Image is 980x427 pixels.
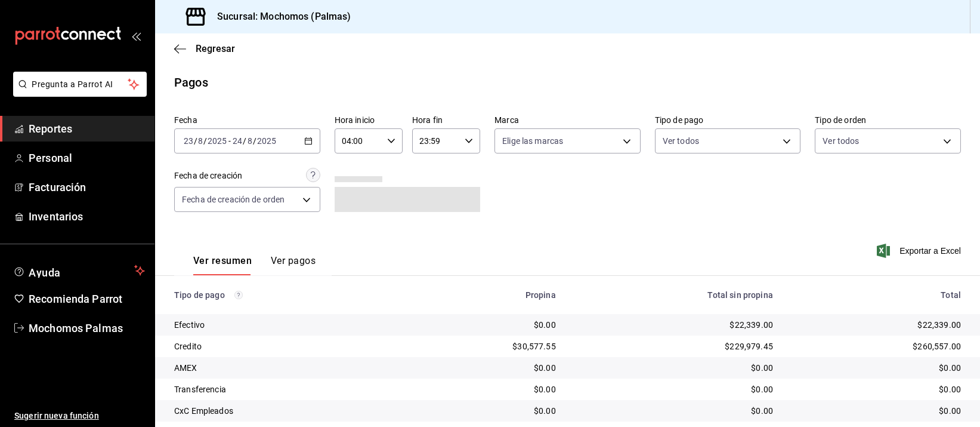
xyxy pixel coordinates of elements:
[208,10,351,24] h3: Sucursal: Mochomos (Palmas)
[174,290,395,300] div: Tipo de pago
[792,383,961,395] div: $0.00
[247,136,253,146] input: --
[8,87,147,99] a: Pregunta a Parrot AI
[575,340,773,352] div: $229,979.45
[575,319,773,331] div: $22,339.00
[174,116,320,125] label: Fecha
[29,291,145,307] span: Recomienda Parrot
[494,116,641,125] label: Marca
[415,290,556,300] div: Propina
[174,170,242,182] div: Fecha de creación
[13,72,147,97] button: Pregunta a Parrot AI
[32,78,128,91] span: Pregunta a Parrot AI
[792,340,961,352] div: $260,557.00
[415,405,556,417] div: $0.00
[203,136,207,146] span: /
[29,320,145,336] span: Mochomos Palmas
[174,319,395,331] div: Efectivo
[415,362,556,374] div: $0.00
[415,319,556,331] div: $0.00
[182,193,285,205] span: Fecha de creación de orden
[792,290,961,300] div: Total
[815,116,961,125] label: Tipo de orden
[792,405,961,417] div: $0.00
[502,135,563,147] span: Elige las marcas
[415,340,556,352] div: $30,577.55
[823,135,859,147] span: Ver todos
[29,263,129,278] span: Ayuda
[174,362,395,374] div: AMEX
[792,319,961,331] div: $22,339.00
[193,255,316,275] div: navigation tabs
[253,136,256,146] span: /
[575,290,773,300] div: Total sin propina
[256,136,277,146] input: ----
[415,383,556,395] div: $0.00
[29,121,145,137] span: Reportes
[29,150,145,166] span: Personal
[174,405,395,417] div: CxC Empleados
[234,291,243,299] svg: Los pagos realizados con Pay y otras terminales son montos brutos.
[207,136,227,146] input: ----
[243,136,246,146] span: /
[174,340,395,352] div: Credito
[575,362,773,374] div: $0.00
[655,116,801,125] label: Tipo de pago
[663,135,699,147] span: Ver todos
[194,136,197,146] span: /
[14,410,145,422] span: Sugerir nueva función
[196,43,235,54] span: Regresar
[174,73,208,91] div: Pagos
[174,383,395,395] div: Transferencia
[271,255,316,275] button: Ver pagos
[335,116,403,125] label: Hora inicio
[29,208,145,225] span: Inventarios
[29,179,145,195] span: Facturación
[131,31,141,41] button: open_drawer_menu
[879,244,961,258] button: Exportar a Excel
[792,362,961,374] div: $0.00
[232,136,243,146] input: --
[193,255,252,275] button: Ver resumen
[183,136,194,146] input: --
[412,116,480,125] label: Hora fin
[228,136,231,146] span: -
[197,136,203,146] input: --
[174,43,235,54] button: Regresar
[575,383,773,395] div: $0.00
[575,405,773,417] div: $0.00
